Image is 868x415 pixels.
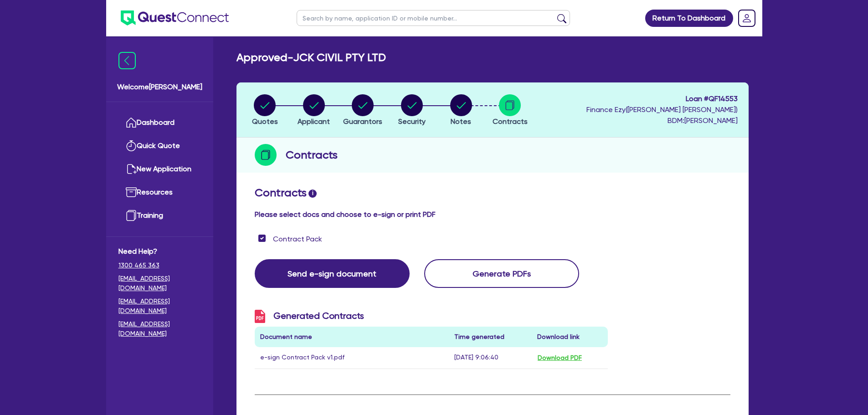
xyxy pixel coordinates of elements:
a: Dropdown toggle [735,6,759,30]
th: Document name [255,327,449,347]
img: quest-connect-logo-blue [121,10,229,26]
span: Applicant [298,117,330,126]
span: BDM: [PERSON_NAME] [586,115,738,126]
th: Time generated [449,327,532,347]
span: Finance Ezy ( [PERSON_NAME] [PERSON_NAME] ) [586,105,738,114]
h2: Contracts [255,186,730,200]
th: Download link [532,327,608,347]
a: New Application [118,158,201,181]
label: Contract Pack [273,234,322,245]
a: Resources [118,181,201,204]
button: Download PDF [537,353,582,363]
button: Applicant [297,94,330,128]
button: Notes [450,94,473,128]
td: [DATE] 9:06:40 [449,347,532,369]
h2: Contracts [286,147,338,163]
img: icon-pdf [255,310,265,323]
button: Quotes [252,94,278,128]
td: e-sign Contract Pack v1.pdf [255,347,449,369]
span: Notes [451,117,471,126]
img: step-icon [255,144,277,166]
a: [EMAIL_ADDRESS][DOMAIN_NAME] [118,274,201,293]
a: Quick Quote [118,134,201,158]
img: quick-quote [126,140,137,151]
a: [EMAIL_ADDRESS][DOMAIN_NAME] [118,319,201,338]
img: training [126,210,137,221]
h4: Please select docs and choose to e-sign or print PDF [255,210,730,219]
button: Generate PDFs [424,259,579,288]
a: Return To Dashboard [645,10,733,27]
span: Welcome [PERSON_NAME] [117,82,202,92]
a: Training [118,204,201,227]
img: resources [126,187,137,198]
img: new-application [126,164,137,174]
a: Dashboard [118,111,201,134]
tcxspan: Call 1300 465 363 via 3CX [118,261,159,269]
span: Guarantors [343,117,382,126]
button: Contracts [492,94,528,128]
span: i [308,190,317,198]
a: [EMAIL_ADDRESS][DOMAIN_NAME] [118,297,201,316]
span: Loan # QF14553 [586,93,738,104]
button: Guarantors [343,94,383,128]
span: Need Help? [118,246,201,257]
button: Send e-sign document [255,259,410,288]
span: Security [398,117,426,126]
h3: Generated Contracts [255,310,608,323]
input: Search by name, application ID or mobile number... [297,10,570,26]
h2: Approved - JCK CIVIL PTY LTD [236,51,386,64]
span: Quotes [252,117,278,126]
img: icon-menu-close [118,52,136,69]
button: Security [398,94,426,128]
span: Contracts [493,117,528,126]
